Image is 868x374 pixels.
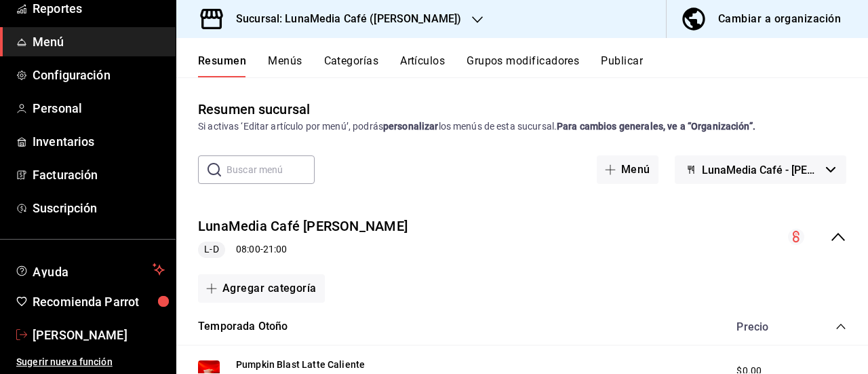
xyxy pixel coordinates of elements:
div: collapse-menu-row [176,206,868,269]
strong: Para cambios generales, ve a “Organización”. [557,121,755,132]
div: 08:00 - 21:00 [198,242,408,258]
span: Ayuda [33,261,147,278]
div: Resumen sucursal [198,99,310,119]
span: LunaMedia Café - [PERSON_NAME] [702,164,821,176]
span: Facturación [33,166,165,184]
span: Suscripción [33,199,165,217]
span: Personal [33,99,165,117]
div: Si activas ‘Editar artículo por menú’, podrás los menús de esta sucursal. [198,119,846,134]
span: Configuración [33,66,165,84]
span: [PERSON_NAME] [33,326,165,344]
input: Buscar menú [226,156,315,183]
button: Resumen [198,54,246,77]
span: Inventarios [33,132,165,151]
div: navigation tabs [198,54,868,77]
span: L-D [199,242,224,257]
button: Publicar [601,54,643,77]
button: Categorías [324,54,379,77]
span: Menú [33,33,165,51]
button: Agregar categoría [198,274,325,303]
span: Sugerir nueva función [16,355,165,369]
button: Artículos [400,54,445,77]
button: Menú [597,155,658,184]
button: collapse-category-row [835,321,846,332]
span: Recomienda Parrot [33,293,165,311]
button: Pumpkin Blast Latte Caliente [236,358,365,371]
button: Menús [268,54,302,77]
button: LunaMedia Café - [PERSON_NAME] [675,155,846,184]
button: Grupos modificadores [467,54,579,77]
div: Precio [723,320,810,333]
h3: Sucursal: LunaMedia Café ([PERSON_NAME]) [225,11,461,27]
button: Temporada Otoño [198,319,288,335]
strong: personalizar [383,121,439,132]
div: Cambiar a organización [718,10,841,29]
button: LunaMedia Café [PERSON_NAME] [198,217,408,236]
